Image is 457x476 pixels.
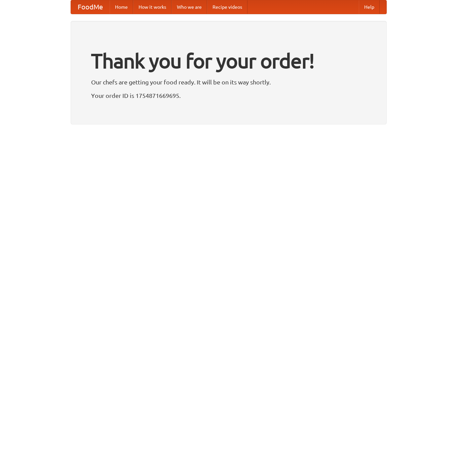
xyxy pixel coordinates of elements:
h1: Thank you for your order! [91,45,366,77]
p: Your order ID is 1754871669695. [91,90,366,101]
a: Who we are [172,0,207,14]
a: How it works [133,0,172,14]
a: Home [110,0,133,14]
a: Help [359,0,380,14]
a: FoodMe [71,0,110,14]
p: Our chefs are getting your food ready. It will be on its way shortly. [91,77,366,87]
a: Recipe videos [207,0,247,14]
